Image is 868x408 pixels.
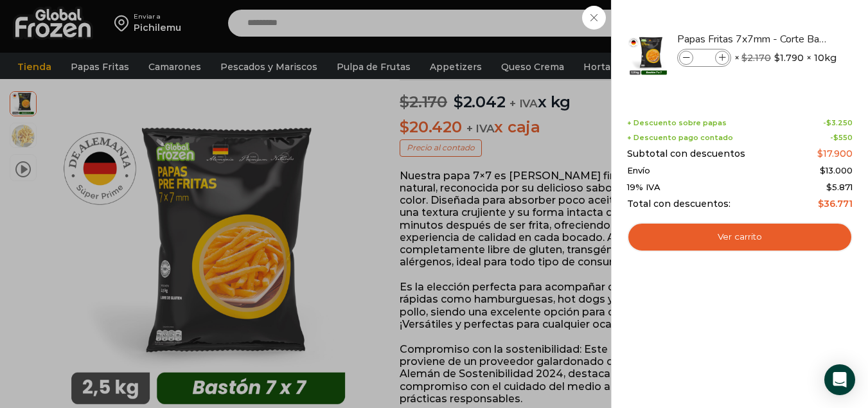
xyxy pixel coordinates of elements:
[741,52,747,64] span: $
[830,134,853,142] span: -
[817,148,853,159] bdi: 17.900
[627,148,745,159] span: Subtotal con descuentos
[627,134,733,142] span: + Descuento pago contado
[823,119,853,127] span: -
[826,118,831,127] span: $
[774,51,804,64] bdi: 1.790
[627,119,727,127] span: + Descuento sobre papas
[826,182,832,192] span: $
[817,148,823,159] span: $
[774,51,780,64] span: $
[824,364,855,395] div: Open Intercom Messenger
[627,166,650,176] span: Envío
[833,133,853,142] bdi: 550
[820,165,853,175] bdi: 13.000
[818,198,853,209] bdi: 36.771
[677,32,830,46] a: Papas Fritas 7x7mm - Corte Bastón - Caja 10 kg
[826,182,853,192] span: 5.871
[627,182,660,193] span: 19% IVA
[820,165,826,175] span: $
[833,133,838,142] span: $
[741,52,771,64] bdi: 2.170
[826,118,853,127] bdi: 3.250
[818,198,824,209] span: $
[734,49,837,67] span: × × 10kg
[627,222,853,252] a: Ver carrito
[627,199,731,209] span: Total con descuentos:
[695,51,714,65] input: Product quantity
